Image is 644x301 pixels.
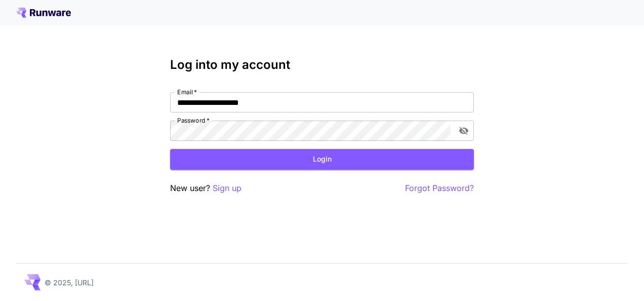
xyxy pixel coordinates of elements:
label: Email [177,88,197,96]
p: New user? [170,182,241,195]
h3: Log into my account [170,58,474,72]
button: toggle password visibility [455,122,473,140]
button: Login [170,149,474,170]
label: Password [177,116,210,125]
button: Sign up [213,182,241,195]
p: © 2025, [URL] [45,277,94,288]
button: Forgot Password? [405,182,474,195]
